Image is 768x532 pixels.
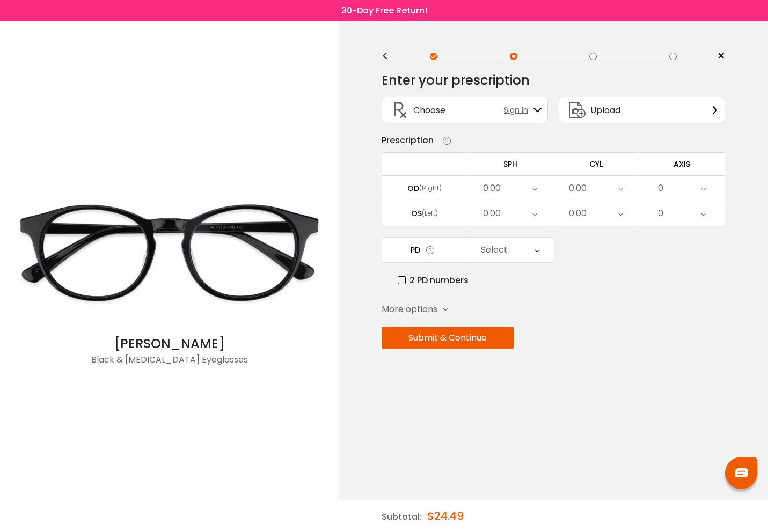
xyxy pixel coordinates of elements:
[422,209,438,218] div: (Left)
[569,178,587,199] div: 0.00
[382,70,530,91] div: Enter your prescription
[569,203,587,224] div: 0.00
[504,105,533,116] span: Sign In
[5,334,333,353] div: [PERSON_NAME]
[382,134,434,147] div: Prescription
[413,104,445,117] span: Choose
[5,353,333,375] div: Black & [MEDICAL_DATA] Eyeglasses
[398,274,469,287] label: 2 PD numbers
[658,178,663,199] div: 0
[483,178,501,199] div: 0.00
[639,152,725,175] td: AXIS
[407,183,419,193] div: OD
[553,152,639,175] td: CYL
[658,203,663,224] div: 0
[5,170,333,334] img: Black Holly Grove - Acetate Eyeglasses
[483,203,501,224] div: 0.00
[419,183,442,193] div: (Right)
[709,48,725,64] a: ×
[467,152,553,175] td: SPH
[481,239,508,261] div: Select
[411,209,422,218] div: OS
[717,48,725,64] span: ×
[427,500,464,531] div: $24.49
[382,327,514,349] button: Submit & Continue
[382,303,437,316] span: More options
[590,104,620,117] span: Upload
[735,468,748,477] img: chat
[382,52,398,61] div: <
[382,237,467,263] td: PD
